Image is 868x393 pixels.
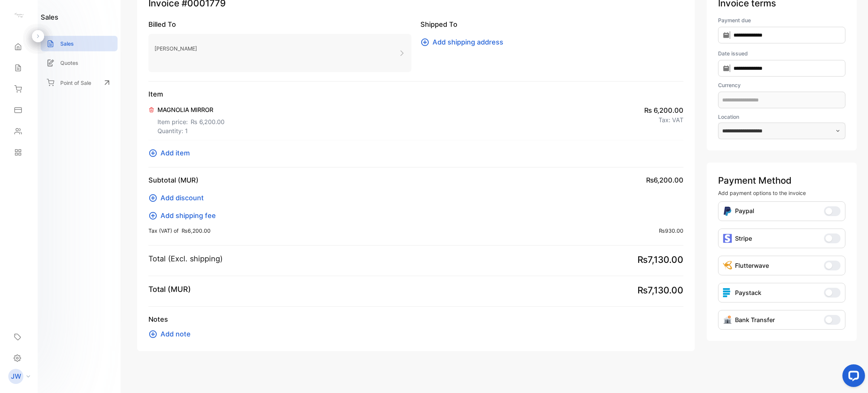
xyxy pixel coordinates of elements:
img: icon [723,288,732,297]
p: Subtotal (MUR) [148,175,199,185]
img: icon [723,234,732,243]
span: Add discount [160,193,204,203]
span: ₨7,130.00 [637,284,683,297]
p: Notes [148,314,683,324]
p: Item [148,89,683,99]
iframe: LiveChat chat widget [836,361,868,393]
button: Add note [148,329,195,339]
img: Icon [723,315,732,324]
button: Add item [148,148,194,158]
span: Add item [160,148,190,158]
p: Quotes [60,59,78,67]
p: JW [11,372,21,381]
h1: sales [41,12,58,22]
p: Paystack [735,288,761,297]
span: ₨6,200.00 [182,227,211,235]
p: MAGNOLIA MIRROR [157,105,225,114]
span: ₨6,200.00 [646,175,683,185]
span: ₨ 6,200.00 [191,117,225,126]
p: Tax: VAT [659,115,683,124]
img: logo [13,10,24,21]
span: Add note [160,329,191,339]
p: Quantity: 1 [157,126,225,135]
span: ₨ 6,200.00 [644,105,683,115]
p: Billed To [148,19,411,29]
button: Add discount [148,193,208,203]
span: Add shipping address [432,37,503,47]
span: ₨7,130.00 [637,253,683,267]
p: Stripe [735,234,752,243]
button: Add shipping fee [148,210,220,221]
p: Paypal [735,206,754,216]
label: Payment due [718,16,845,24]
a: Sales [41,36,118,51]
p: Sales [60,40,74,48]
p: Flutterwave [735,261,769,270]
p: Bank Transfer [735,315,775,324]
p: Add payment options to the invoice [718,189,845,197]
label: Date issued [718,49,845,57]
button: Add shipping address [420,37,508,47]
img: Icon [723,261,732,270]
p: Payment Method [718,174,845,187]
p: Total (Excl. shipping) [148,253,223,264]
a: Quotes [41,55,118,71]
a: Point of Sale [41,74,118,91]
p: [PERSON_NAME] [154,43,197,54]
p: Tax (VAT) of [148,227,211,235]
p: Shipped To [420,19,683,29]
span: Add shipping fee [160,210,216,221]
img: Icon [723,206,732,216]
p: Item price: [157,114,225,126]
p: Point of Sale [60,79,91,87]
label: Currency [718,81,845,89]
span: ₨930.00 [659,227,683,235]
p: Total (MUR) [148,284,191,295]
